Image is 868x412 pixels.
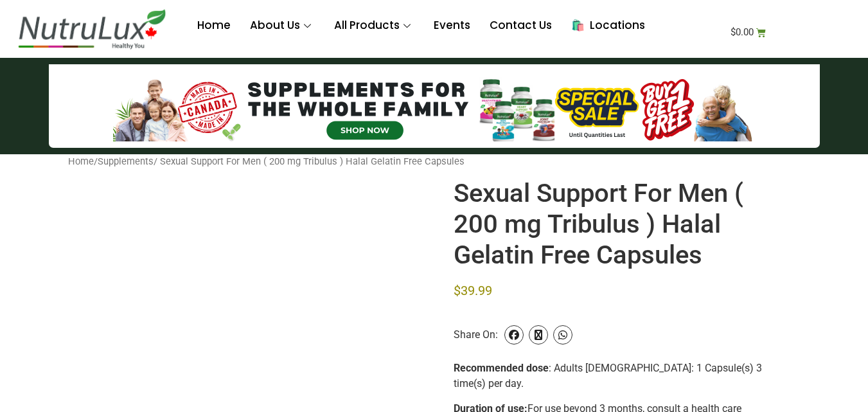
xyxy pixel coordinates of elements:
span: : Adults [DEMOGRAPHIC_DATA]: 1 Capsule(s) 3 time(s) per day. [454,362,762,390]
h1: Sexual Support For Men ( 200 mg Tribulus ) Halal Gelatin Free Capsules [454,178,788,271]
span: Share On: [454,309,498,361]
b: Recommended dose [454,362,549,374]
span: $ [731,26,736,38]
span: $ [454,283,461,298]
a: $0.00 [715,20,782,45]
nav: Breadcrumb [68,154,801,168]
a: Supplements [98,156,154,167]
bdi: 39.99 [454,283,492,298]
a: Home [68,156,94,167]
bdi: 0.00 [731,26,754,38]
